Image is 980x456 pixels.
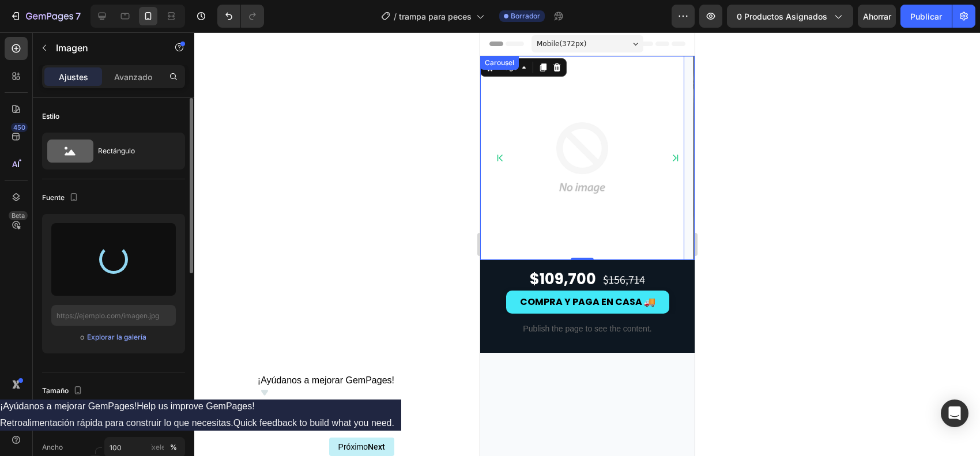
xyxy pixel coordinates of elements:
input: https://ejemplo.com/imagen.jpg [51,305,176,326]
button: Mostrar encuesta - ¡Ayúdanos a mejorar GemPages! [258,375,394,400]
a: COMPRA Y PAGA EN CASA 🚚 [26,258,189,281]
p: Imagen [56,41,154,55]
font: Rectángulo [98,146,135,155]
font: / [394,12,397,21]
font: Fuente [42,193,65,202]
font: Borrador [511,12,540,20]
span: COMPRA Y PAGA EN CASA 🚚 [40,263,175,276]
font: 7 [76,10,81,22]
font: 450 [13,123,25,131]
button: Ahorrar [858,5,896,28]
button: Explorar la galería [86,331,147,343]
div: Deshacer/Rehacer [217,5,264,28]
button: 7 [5,5,86,28]
font: Publicar [910,12,942,21]
font: Estilo [42,112,59,120]
img: gempages_582554952535114713-80ff4bbc-d7ff-42b3-9ac3-f4afd2ac58ca.webp [213,24,417,228]
button: 0 productos asignados [727,5,853,28]
div: $109,700 [48,236,117,258]
iframe: Área de diseño [480,32,695,456]
font: Avanzado [114,72,152,82]
font: Imagen [56,42,88,54]
font: o [80,333,84,341]
font: 0 productos asignados [737,12,827,21]
div: Abrir Intercom Messenger [941,400,968,427]
font: ¡Ayúdanos a mejorar GemPages! [258,375,394,385]
div: Carousel [2,25,36,36]
div: $156,714 [122,239,166,256]
button: Publicar [900,5,952,28]
font: trampa para peces [399,12,472,21]
font: Explorar la galería [87,333,146,341]
font: Ahorrar [863,12,891,21]
button: Carousel Next Arrow [185,115,205,135]
font: Ajustes [59,72,88,82]
font: Beta [12,212,25,220]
